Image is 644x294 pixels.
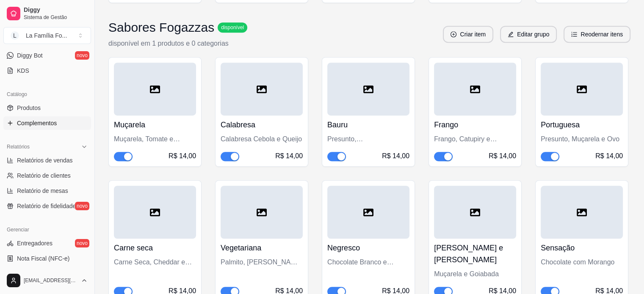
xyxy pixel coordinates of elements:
div: Frango, Catupiry e Muçarela. [434,134,516,144]
button: [EMAIL_ADDRESS][DOMAIN_NAME] [3,270,91,291]
div: R$ 14,00 [169,151,196,161]
button: editEditar grupo [500,26,557,43]
a: Relatório de mesas [3,184,91,198]
a: Diggy Botnovo [3,49,91,62]
div: R$ 14,00 [489,151,516,161]
span: Relatório de fidelidade [17,202,76,210]
h4: [PERSON_NAME] e [PERSON_NAME] [434,242,516,266]
div: Gerenciar [3,223,91,236]
span: Relatórios de vendas [17,156,73,165]
a: Relatório de fidelidadenovo [3,199,91,213]
div: Palmito, [PERSON_NAME] e Muçarela [221,257,303,267]
a: Produtos [3,101,91,115]
h4: Sensação [541,242,623,254]
a: Complementos [3,116,91,130]
span: disponível [219,24,246,31]
p: disponível em 1 produtos e 0 categorias [108,38,247,49]
h4: Bauru [327,119,409,131]
span: Entregadores [17,239,53,247]
div: Muçarela e Goiabada [434,269,516,279]
h4: Carne seca [114,242,196,254]
span: edit [508,31,514,37]
span: Relatório de mesas [17,187,68,195]
h3: Sabores Fogazzas [108,20,214,35]
a: Entregadoresnovo [3,236,91,250]
a: Nota Fiscal (NFC-e) [3,252,91,265]
div: Carne Seca, Cheddar e Muçarela [114,257,196,267]
div: Chocolate Branco e Bolacha Negresco [327,257,409,267]
span: L [11,31,19,40]
a: DiggySistema de Gestão [3,3,91,24]
h4: Muçarela [114,119,196,131]
span: Diggy Bot [17,51,43,60]
a: Relatórios de vendas [3,154,91,167]
button: plus-circleCriar item [443,26,493,43]
a: Relatório de clientes [3,169,91,182]
span: Nota Fiscal (NFC-e) [17,254,69,263]
button: Select a team [3,27,91,44]
span: [EMAIL_ADDRESS][DOMAIN_NAME] [24,277,77,284]
div: Chocolate com Morango [541,257,623,267]
div: Presunto, [PERSON_NAME], Muçarela e [PERSON_NAME] [327,134,409,144]
div: Catálogo [3,88,91,101]
span: plus-circle [451,31,456,37]
button: ordered-listReodernar itens [564,26,630,43]
span: Produtos [17,104,41,112]
a: KDS [3,64,91,77]
h4: Vegetariana [221,242,303,254]
div: Calabresa Cebola e Queijo [221,134,303,144]
span: Diggy [24,6,88,14]
h4: Portuguesa [541,119,623,131]
div: Presunto, Muçarela e Ovo [541,134,623,144]
div: R$ 14,00 [595,151,623,161]
div: La Família Fo ... [26,31,67,40]
div: R$ 14,00 [382,151,409,161]
span: ordered-list [571,31,577,37]
h4: Frango [434,119,516,131]
span: Complementos [17,119,57,127]
span: Sistema de Gestão [24,14,88,21]
div: R$ 14,00 [275,151,303,161]
h4: Calabresa [221,119,303,131]
span: Relatório de clientes [17,171,71,180]
span: Relatórios [7,143,30,150]
h4: Negresco [327,242,409,254]
div: Muçarela, Tomate e Orégano [114,134,196,144]
span: KDS [17,66,29,75]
